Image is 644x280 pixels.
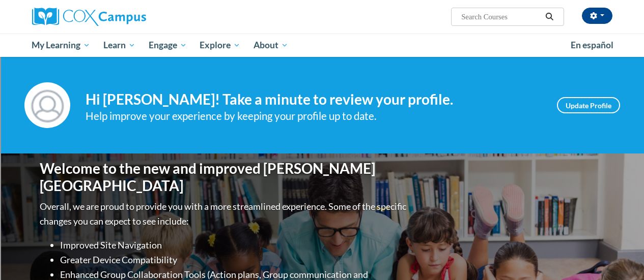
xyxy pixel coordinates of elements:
img: Cox Campus [32,8,146,26]
a: Learn [97,34,142,57]
span: Engage [149,39,187,51]
a: About [247,34,295,57]
a: Explore [193,34,247,57]
button: Search [542,11,557,23]
div: Main menu [24,34,620,57]
input: Search Courses [460,11,542,23]
span: About [254,39,288,51]
a: Engage [142,34,193,57]
span: My Learning [32,39,90,51]
a: En español [564,35,620,56]
button: Account Settings [582,8,612,24]
a: My Learning [25,34,97,57]
span: Learn [103,39,135,51]
iframe: Button to launch messaging window [603,239,636,272]
span: Explore [200,39,240,51]
span: En español [571,40,613,50]
a: Cox Campus [32,8,215,26]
